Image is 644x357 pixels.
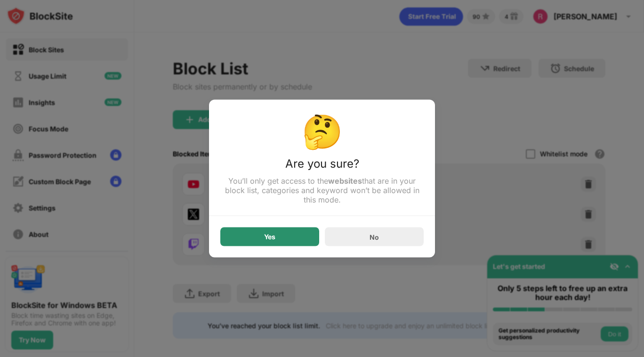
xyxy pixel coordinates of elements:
div: No [370,233,379,241]
div: Are you sure? [220,157,424,176]
div: You’ll only get access to the that are in your block list, categories and keyword won’t be allowe... [220,176,424,204]
strong: websites [328,176,362,186]
div: Yes [264,233,275,241]
div: 🤔 [220,111,424,151]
